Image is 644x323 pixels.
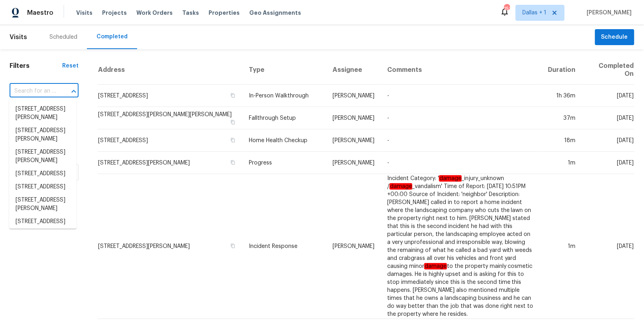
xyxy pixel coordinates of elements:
td: Progress [243,152,326,174]
span: Work Orders [136,9,173,17]
li: [STREET_ADDRESS][PERSON_NAME] [9,146,77,167]
span: Schedule [601,32,628,42]
input: Search for an address... [10,85,56,97]
td: [PERSON_NAME] [326,174,381,319]
td: [STREET_ADDRESS][PERSON_NAME][PERSON_NAME] [98,107,243,129]
td: - [381,129,542,152]
td: [DATE] [582,107,634,129]
em: damage [424,263,447,269]
td: [STREET_ADDRESS][PERSON_NAME] [98,174,243,319]
th: Address [98,55,243,85]
span: Dallas + 1 [522,9,546,17]
td: Fallthrough Setup [243,107,326,129]
li: [STREET_ADDRESS][PERSON_NAME] [9,228,77,250]
span: Visits [10,28,27,46]
td: [STREET_ADDRESS][PERSON_NAME] [98,152,243,174]
li: [STREET_ADDRESS] [9,180,77,194]
em: damage [390,183,412,190]
span: [PERSON_NAME] [584,9,632,17]
th: Assignee [326,55,381,85]
td: 37m [542,107,582,129]
td: [DATE] [582,85,634,107]
th: Duration [542,55,582,85]
td: [PERSON_NAME] [326,107,381,129]
td: [STREET_ADDRESS] [98,129,243,152]
td: - [381,152,542,174]
h1: Filters [10,62,62,70]
td: In-Person Walkthrough [243,85,326,107]
button: Schedule [595,29,634,46]
div: Scheduled [49,33,77,41]
td: Home Health Checkup [243,129,326,152]
td: Incident Response [243,174,326,319]
li: [STREET_ADDRESS][PERSON_NAME] [9,103,77,124]
td: [PERSON_NAME] [326,152,381,174]
td: 1m [542,152,582,174]
td: - [381,85,542,107]
button: Copy Address [229,137,236,144]
button: Copy Address [229,119,236,126]
li: [STREET_ADDRESS][PERSON_NAME] [9,124,77,146]
span: Maestro [27,9,53,17]
div: 151 [504,5,510,13]
td: [DATE] [582,129,634,152]
span: Properties [209,9,240,17]
span: Tasks [182,10,199,16]
span: Projects [102,9,127,17]
td: [STREET_ADDRESS] [98,85,243,107]
td: [PERSON_NAME] [326,85,381,107]
li: [STREET_ADDRESS] [9,167,77,180]
td: [PERSON_NAME] [326,129,381,152]
div: Completed [97,33,128,41]
td: [DATE] [582,152,634,174]
div: Reset [62,62,79,70]
th: Completed On [582,55,634,85]
td: 1m [542,174,582,319]
li: [STREET_ADDRESS] [9,215,77,228]
th: Comments [381,55,542,85]
em: damage [439,175,462,182]
button: Copy Address [229,92,236,99]
td: 1h 36m [542,85,582,107]
button: Copy Address [229,242,236,250]
span: Geo Assignments [249,9,301,17]
button: Copy Address [229,159,236,166]
td: Incident Category: ' _injury_unknown / _vandalism' Time of Report: [DATE] 10:51PM +00:00 Source o... [381,174,542,319]
button: Close [68,86,79,97]
th: Type [243,55,326,85]
td: - [381,107,542,129]
td: [DATE] [582,174,634,319]
li: [STREET_ADDRESS][PERSON_NAME] [9,194,77,215]
span: Visits [76,9,93,17]
td: 18m [542,129,582,152]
